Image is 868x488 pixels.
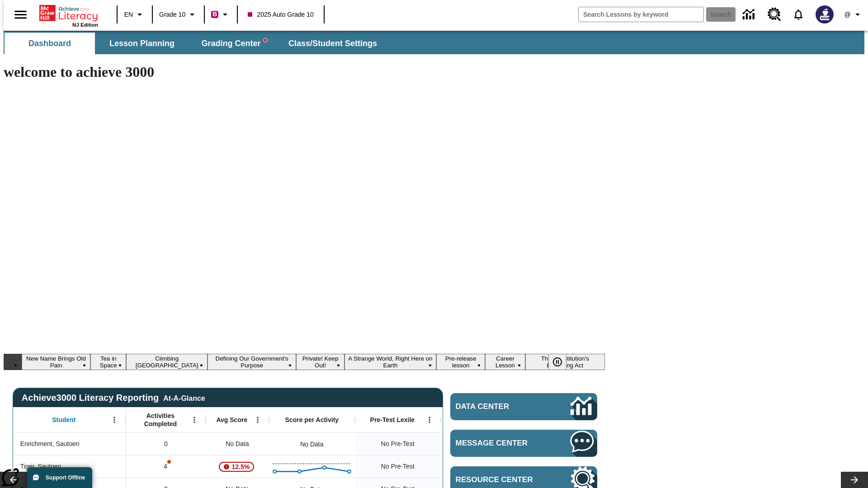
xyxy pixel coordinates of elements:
[579,7,703,22] input: search field
[4,31,864,54] div: SubNavbar
[548,354,566,370] button: Pause
[344,354,436,370] button: Slide 6 A Strange World, Right Here on Earth
[22,354,90,370] button: Slide 1 New Name Brings Old Pain
[485,354,525,370] button: Slide 8 Career Lesson
[164,439,168,449] span: 0
[370,416,415,424] span: Pre-Test Lexile
[296,354,344,370] button: Slide 5 Private! Keep Out!
[456,439,543,448] span: Message Center
[548,354,576,370] div: Pause
[52,416,75,424] span: Student
[126,432,206,455] div: 0, Enrichment, Sautoen
[810,3,839,26] button: Select a new avatar
[39,4,98,22] a: Home
[208,6,234,23] button: Boost Class color is violet red. Change class color
[4,33,385,54] div: SubNavbar
[251,413,264,427] button: Open Menu
[285,416,339,424] span: Score per Activity
[126,455,206,478] div: 4, One or more Activity scores may be invalid., Tiger, Sautoen
[163,393,205,403] div: At-A-Glance
[109,38,175,49] span: Lesson Planning
[20,462,61,471] span: Tiger, Sautoen
[228,459,254,475] span: 12.5%
[450,430,597,457] a: Message Center
[525,354,605,370] button: Slide 9 The Constitution's Balancing Act
[201,38,267,49] span: Grading Center
[450,393,597,420] a: Data Center
[5,33,95,54] button: Dashboard
[248,10,313,19] span: 2025 Auto Grade 10
[264,38,267,42] svg: writing assistant alert
[159,10,185,19] span: Grade 10
[124,10,133,19] span: EN
[163,462,169,471] p: 4
[206,432,269,455] div: No Data, Enrichment, Sautoen
[206,455,269,478] div: , 12.5%, Attention! This student's Average First Try Score of 12.5% is below 65%, Tiger, Sautoen
[208,354,297,370] button: Slide 4 Defining Our Government's Purpose
[762,2,787,27] a: Resource Center, Will open in new tab
[126,354,207,370] button: Slide 3 Climbing Mount Tai
[20,439,80,449] span: Enrichment, Sautoen
[90,354,126,370] button: Slide 2 Tea in Space
[46,474,85,481] span: Support Offline
[188,413,201,427] button: Open Menu
[120,6,149,23] button: Language: EN, Select a language
[39,3,98,28] div: Home
[841,472,868,488] button: Lesson carousel, Next
[28,38,71,49] span: Dashboard
[423,413,436,427] button: Open Menu
[787,3,810,26] a: Notifications
[72,22,98,28] span: NJ Edition
[381,439,415,449] span: No Pre-Test, Enrichment, Sautoen
[456,475,543,484] span: Resource Center
[288,38,377,49] span: Class/Student Settings
[281,33,384,54] button: Class/Student Settings
[212,9,217,20] span: B
[456,402,540,411] span: Data Center
[441,432,527,455] div: No Data, Enrichment, Sautoen
[221,435,253,453] span: No Data
[441,455,527,478] div: No Data, Tiger, Sautoen
[381,462,415,471] span: No Pre-Test, Tiger, Sautoen
[27,467,92,488] button: Support Offline
[844,10,850,19] span: @
[131,412,190,428] span: Activities Completed
[156,6,201,23] button: Grade: Grade 10, Select a grade
[97,33,187,54] button: Lesson Planning
[7,1,34,28] button: Open side menu
[816,5,834,23] img: Avatar
[737,2,762,27] a: Data Center
[296,435,328,453] div: No Data, Enrichment, Sautoen
[436,354,485,370] button: Slide 7 Pre-release lesson
[4,64,605,80] h1: welcome to achieve 3000
[189,33,279,54] button: Grading Center
[108,413,121,427] button: Open Menu
[839,6,868,23] button: Profile/Settings
[22,393,205,403] span: Achieve3000 Literacy Reporting
[216,416,247,424] span: Avg Score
